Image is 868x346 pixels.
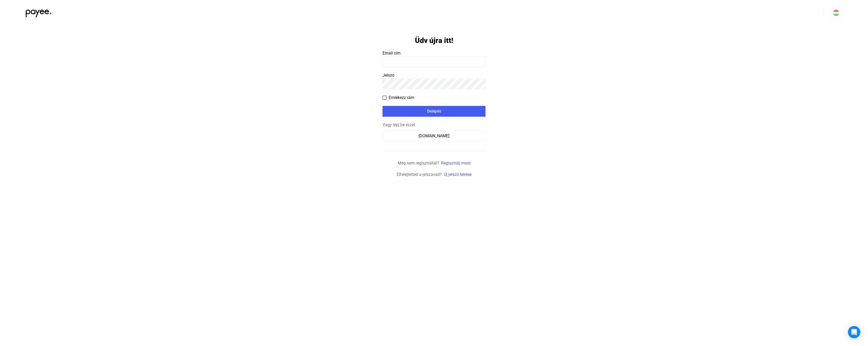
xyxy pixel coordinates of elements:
[383,51,401,56] span: Email cím
[398,161,439,166] span: Még nem regisztráltál?
[383,73,394,78] span: Jelszó
[441,161,471,166] a: Regisztrálj most
[384,133,484,139] div: [DOMAIN_NAME]
[830,7,842,19] button: HU
[383,131,485,141] button: [DOMAIN_NAME]
[383,122,485,128] div: Vagy lépj be ezzel:
[848,326,860,338] div: Open Intercom Messenger
[415,36,453,45] h1: Üdv újra itt!
[26,7,51,17] img: black-payee-blue-dot.svg
[383,106,485,117] button: Belépés
[384,108,484,114] div: Belépés
[444,172,472,177] a: Új jelszó kérése
[389,95,414,101] span: Emlékezz rám
[383,133,485,138] a: [DOMAIN_NAME]
[397,172,442,177] span: Elfelejtetted a jelszavad?
[833,10,839,16] img: HU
